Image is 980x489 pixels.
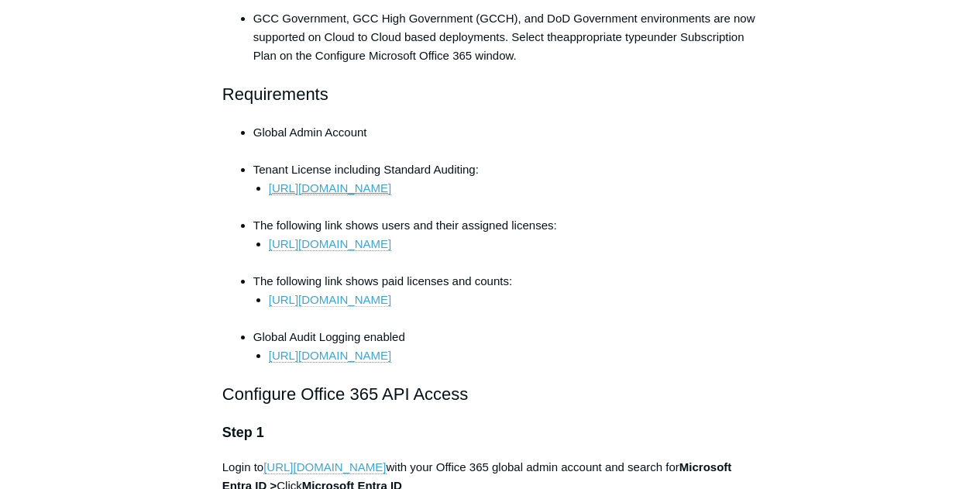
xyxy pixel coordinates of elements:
[222,422,758,444] h3: Step 1
[263,460,386,474] a: [URL][DOMAIN_NAME]
[253,272,758,328] li: The following link shows paid licenses and counts:
[222,381,758,408] h2: Configure Office 365 API Access
[269,293,391,307] a: [URL][DOMAIN_NAME]
[253,12,755,43] span: GCC Government, GCC High Government (GCCH), and DoD Government environments are now supported on ...
[253,160,758,216] li: Tenant License including Standard Auditing:
[269,181,391,195] a: [URL][DOMAIN_NAME]
[222,81,758,108] h2: Requirements
[563,30,647,43] span: appropriate type
[269,237,391,251] a: [URL][DOMAIN_NAME]
[269,349,391,363] a: [URL][DOMAIN_NAME]
[253,328,758,365] li: Global Audit Logging enabled
[253,30,744,62] span: under Subscription Plan on the Configure Microsoft Office 365 window.
[253,216,758,272] li: The following link shows users and their assigned licenses:
[253,123,758,160] li: Global Admin Account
